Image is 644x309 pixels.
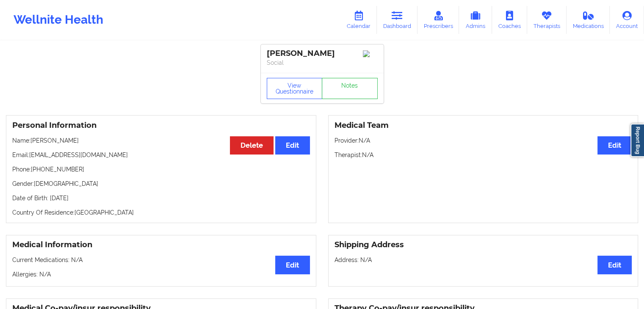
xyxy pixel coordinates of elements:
p: Allergies: N/A [12,270,310,279]
a: Report Bug [630,124,644,157]
a: Dashboard [377,6,417,34]
p: Phone: [PHONE_NUMBER] [12,165,310,174]
a: Prescribers [417,6,459,34]
p: Country Of Residence: [GEOGRAPHIC_DATA] [12,208,310,217]
button: Edit [275,256,310,274]
p: Current Medications: N/A [12,256,310,264]
h3: Medical Information [12,240,310,250]
p: Email: [EMAIL_ADDRESS][DOMAIN_NAME] [12,151,310,159]
p: Address: N/A [334,256,632,264]
h3: Personal Information [12,121,310,130]
a: Calendar [340,6,377,34]
a: Medications [567,6,610,34]
a: Therapists [527,6,567,34]
h3: Medical Team [334,121,632,130]
h3: Shipping Address [334,240,632,250]
button: Edit [597,256,632,274]
p: Social [267,58,378,67]
button: Edit [597,136,632,154]
button: View Questionnaire [267,78,323,99]
button: Delete [230,136,274,154]
div: [PERSON_NAME] [267,49,378,58]
a: Account [610,6,644,34]
p: Date of Birth: [DATE] [12,194,310,202]
a: Notes [322,78,378,99]
img: Image%2Fplaceholer-image.png [363,50,378,57]
button: Edit [275,136,310,154]
a: Coaches [492,6,527,34]
p: Gender: [DEMOGRAPHIC_DATA] [12,179,310,188]
p: Provider: N/A [334,136,632,145]
p: Therapist: N/A [334,151,632,159]
a: Admins [459,6,492,34]
p: Name: [PERSON_NAME] [12,136,310,145]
